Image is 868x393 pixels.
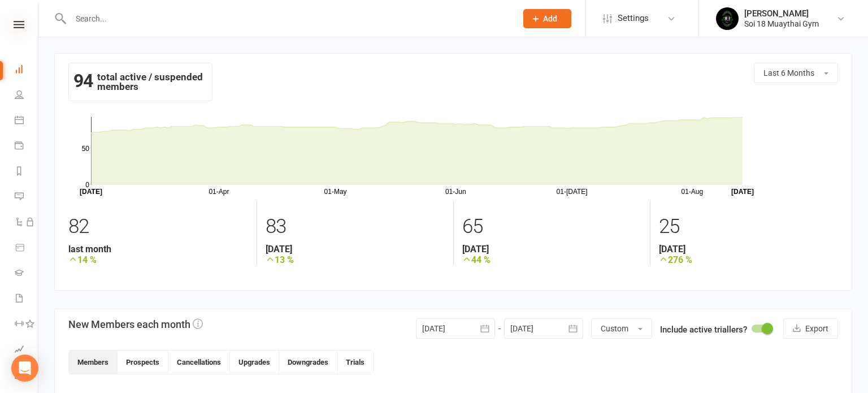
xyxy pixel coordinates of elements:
[659,254,838,265] strong: 276 %
[543,14,557,23] span: Add
[68,210,248,244] div: 82
[266,210,445,244] div: 83
[744,8,819,19] div: [PERSON_NAME]
[118,351,168,374] button: Prospects
[15,236,38,261] a: Product Sales
[69,351,118,374] button: Members
[618,6,649,31] span: Settings
[15,159,38,185] a: Reports
[15,134,38,159] a: Payments
[783,318,838,339] button: Export
[591,318,652,339] button: Custom
[462,254,641,265] strong: 44 %
[763,68,814,77] span: Last 6 Months
[660,323,747,336] label: Include active triallers?
[716,7,739,30] img: thumb_image1716960047.png
[15,58,38,83] a: Dashboard
[462,244,641,254] strong: [DATE]
[659,210,838,244] div: 25
[15,109,38,134] a: Calendar
[659,244,838,254] strong: [DATE]
[11,355,38,382] div: Open Intercom Messenger
[754,63,838,83] button: Last 6 Months
[73,72,93,89] strong: 94
[15,338,38,363] a: Assessments
[601,324,628,333] span: Custom
[523,9,571,28] button: Add
[279,351,337,374] button: Downgrades
[168,351,230,374] button: Cancellations
[68,63,212,101] div: total active / suspended members
[68,244,248,254] strong: last month
[744,19,819,29] div: Soi 18 Muaythai Gym
[266,244,445,254] strong: [DATE]
[67,11,509,27] input: Search...
[68,318,203,330] h3: New Members each month
[337,351,373,374] button: Trials
[462,210,641,244] div: 65
[266,254,445,265] strong: 13 %
[15,83,38,109] a: People
[230,351,279,374] button: Upgrades
[68,254,248,265] strong: 14 %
